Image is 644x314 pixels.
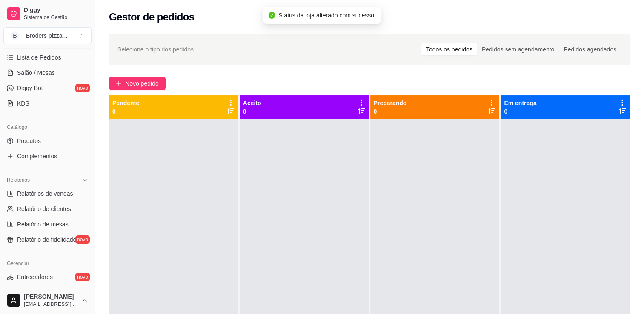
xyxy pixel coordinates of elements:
span: B [11,31,19,40]
div: Todos os pedidos [421,43,477,55]
p: 0 [374,107,407,116]
p: 0 [112,107,139,116]
span: Selecione o tipo dos pedidos [117,45,194,54]
a: Lista de Pedidos [3,51,92,64]
a: Relatório de fidelidadenovo [3,233,92,246]
span: Relatório de mesas [17,220,69,228]
span: check-circle [268,12,275,19]
span: Status da loja alterado com sucesso! [278,12,376,19]
a: KDS [3,97,92,110]
span: Diggy Bot [17,84,43,92]
span: Sistema de Gestão [24,14,88,21]
a: Complementos [3,149,92,163]
span: Salão / Mesas [17,69,55,77]
p: 0 [504,107,536,116]
span: Complementos [17,152,57,160]
span: Diggy [24,6,88,14]
div: Pedidos agendados [559,43,621,55]
span: plus [116,80,122,86]
a: Relatório de clientes [3,202,92,216]
p: Preparando [374,99,407,107]
a: Nota Fiscal (NFC-e) [3,285,92,299]
a: Entregadoresnovo [3,270,92,284]
span: [PERSON_NAME] [24,293,78,301]
a: DiggySistema de Gestão [3,3,92,24]
span: KDS [17,99,29,108]
p: Em entrega [504,99,536,107]
div: Broders pizza ... [26,31,67,40]
a: Relatório de mesas [3,217,92,231]
div: Catálogo [3,120,92,134]
a: Relatórios de vendas [3,187,92,200]
span: Relatório de fidelidade [17,235,76,244]
p: Aceito [243,99,261,107]
p: 0 [243,107,261,116]
a: Salão / Mesas [3,66,92,80]
p: Pendente [112,99,139,107]
span: Relatórios de vendas [17,189,73,198]
div: Pedidos sem agendamento [477,43,559,55]
button: [PERSON_NAME][EMAIL_ADDRESS][DOMAIN_NAME] [3,290,92,311]
span: Produtos [17,137,41,145]
h2: Gestor de pedidos [109,10,195,24]
span: Relatório de clientes [17,205,71,213]
a: Diggy Botnovo [3,81,92,95]
span: Entregadores [17,273,53,281]
button: Novo pedido [109,77,166,90]
span: Novo pedido [125,79,159,88]
a: Produtos [3,134,92,148]
div: Gerenciar [3,257,92,270]
span: Relatórios [7,177,30,183]
span: [EMAIL_ADDRESS][DOMAIN_NAME] [24,301,78,308]
button: Select a team [3,27,92,44]
span: Lista de Pedidos [17,53,61,62]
